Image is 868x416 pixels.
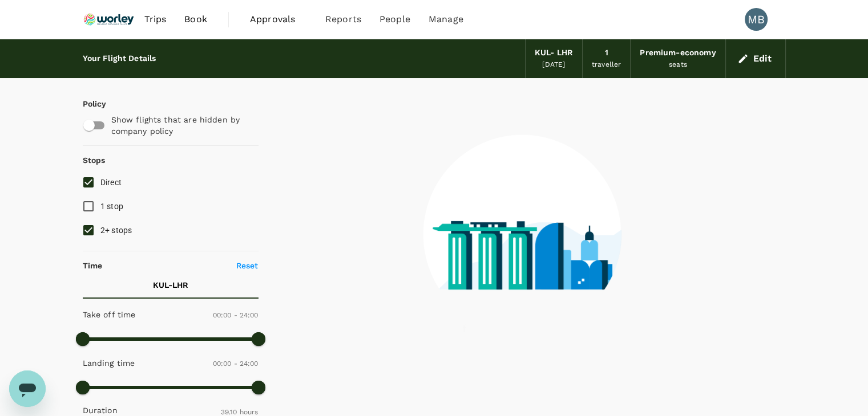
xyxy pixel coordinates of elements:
div: MB [745,8,768,31]
span: Book [184,13,207,26]
span: 1 stop [100,202,124,211]
span: 00:00 - 24:00 [213,311,259,319]
p: KUL - LHR [153,279,188,291]
p: Policy [83,98,93,109]
span: People [380,13,410,26]
p: Take off time [83,309,136,320]
p: Landing time [83,357,135,369]
g: finding your flights [462,324,561,335]
span: Trips [144,13,166,26]
strong: Stops [83,156,106,165]
iframe: Button to launch messaging window [9,370,46,407]
div: [DATE] [542,59,565,71]
img: Ranhill Worley Sdn Bhd [83,7,135,32]
button: Edit [735,50,776,68]
div: seats [669,59,687,71]
div: Premium-economy [640,47,716,59]
p: Duration [83,405,118,416]
span: Approvals [250,13,307,26]
p: Show flights that are hidden by company policy [111,114,251,137]
span: Direct [100,178,122,187]
span: 2+ stops [100,226,132,235]
span: Manage [429,13,463,26]
span: 00:00 - 24:00 [213,360,259,368]
span: 39.10 hours [221,408,259,416]
span: Reports [325,13,361,26]
p: Reset [236,260,259,271]
p: Time [83,260,103,271]
div: 1 [604,47,608,59]
div: Your Flight Details [83,52,156,65]
div: traveller [592,59,621,71]
div: KUL - LHR [535,47,573,59]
